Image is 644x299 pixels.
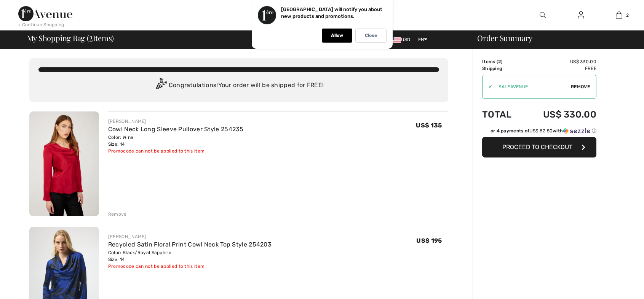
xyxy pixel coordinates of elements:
[108,118,244,125] div: [PERSON_NAME]
[108,134,244,148] div: Color: Wine Size: 14
[108,211,127,218] div: Remove
[600,11,638,20] a: 2
[563,127,590,134] img: Sezzle
[578,11,584,20] img: My Info
[523,65,596,72] td: Free
[108,241,272,248] a: Recycled Satin Floral Print Cowl Neck Top Style 254203
[482,58,523,65] td: Items ( )
[502,143,572,151] span: Proceed to Checkout
[540,11,546,20] img: search the website
[281,6,382,19] p: [GEOGRAPHIC_DATA] will notify you about new products and promotions.
[331,33,343,38] p: Allow
[89,32,93,42] span: 2
[482,65,523,72] td: Shipping
[29,111,99,216] img: Cowl Neck Long Sleeve Pullover Style 254235
[529,128,553,134] span: US$ 82.50
[492,75,571,98] input: Promo code
[483,83,492,90] div: ✔
[108,233,272,240] div: [PERSON_NAME]
[108,126,244,133] a: Cowl Neck Long Sleeve Pullover Style 254235
[468,34,639,42] div: Order Summary
[27,34,114,42] span: My Shopping Bag ( Items)
[482,102,523,127] td: Total
[389,37,413,42] span: USD
[389,37,401,43] img: US Dollar
[626,12,629,19] span: 2
[572,11,590,20] a: Sign In
[571,83,590,90] span: Remove
[108,249,272,263] div: Color: Black/Royal Sapphire Size: 14
[418,37,428,42] span: EN
[108,263,272,270] div: Promocode can not be applied to this item
[523,58,596,65] td: US$ 330.00
[38,78,439,93] div: Congratulations! Your order will be shipped for FREE!
[18,21,64,28] div: < Continue Shopping
[482,137,596,157] button: Proceed to Checkout
[482,127,596,137] div: or 4 payments ofUS$ 82.50withSezzle Click to learn more about Sezzle
[491,127,596,134] div: or 4 payments of with
[498,59,501,64] span: 2
[523,102,596,127] td: US$ 330.00
[616,11,622,20] img: My Bag
[18,6,72,21] img: 1ère Avenue
[365,33,377,38] p: Close
[108,148,244,154] div: Promocode can not be applied to this item
[416,237,442,244] span: US$ 195
[416,122,442,129] span: US$ 135
[153,78,169,93] img: Congratulation2.svg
